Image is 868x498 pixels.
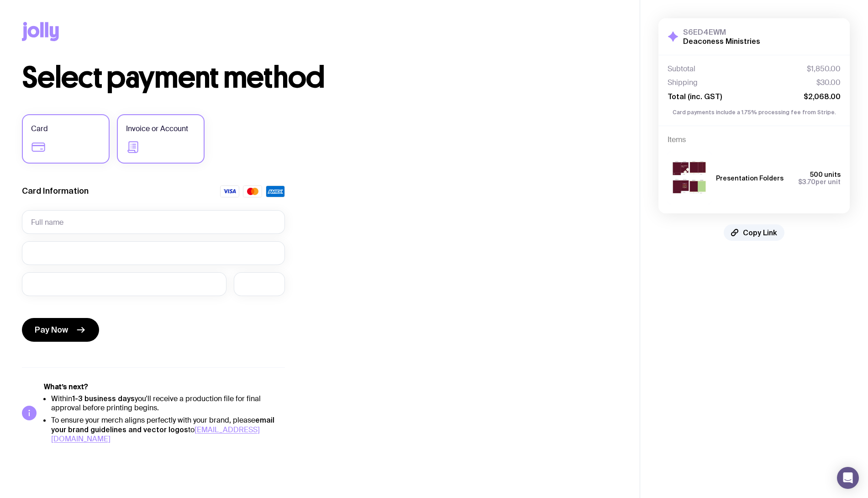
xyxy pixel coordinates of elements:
h4: Items [668,135,841,144]
span: Pay Now [35,324,68,335]
button: Copy Link [724,224,784,241]
span: 500 units [810,171,841,178]
input: Full name [22,210,285,234]
span: Card [31,123,48,134]
label: Card Information [22,185,89,196]
span: $30.00 [816,78,841,87]
iframe: Secure CVC input frame [243,280,276,288]
h3: Presentation Folders [716,175,784,182]
div: Open Intercom Messenger [837,467,859,489]
a: [EMAIL_ADDRESS][DOMAIN_NAME] [51,425,260,444]
span: Shipping [668,78,698,87]
strong: 1-3 business days [72,394,135,403]
h5: What’s next? [44,382,285,392]
button: Pay Now [22,318,99,342]
iframe: Secure card number input frame [31,249,276,257]
h1: Select payment method [22,63,618,92]
h3: S6ED4EWM [683,27,760,37]
iframe: Secure expiration date input frame [31,280,217,288]
strong: email your brand guidelines and vector logos [51,416,274,434]
span: Subtotal [668,64,695,74]
span: per unit [798,178,841,185]
span: $3.70 [798,178,815,185]
span: Copy Link [743,228,777,237]
h2: Deaconess Ministries [683,37,760,46]
span: $2,068.00 [804,92,841,101]
span: $1,850.00 [807,64,841,74]
li: To ensure your merch aligns perfectly with your brand, please to [51,415,285,444]
span: Invoice or Account [126,123,188,134]
p: Card payments include a 1.75% processing fee from Stripe. [668,108,841,117]
li: Within you'll receive a production file for final approval before printing begins. [51,394,285,413]
span: Total (inc. GST) [668,92,722,101]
